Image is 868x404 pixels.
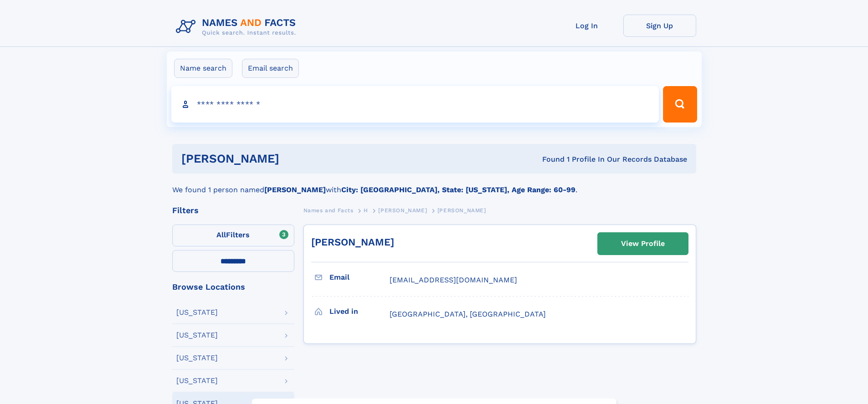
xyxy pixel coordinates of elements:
[598,233,688,255] a: View Profile
[329,270,390,285] h3: Email
[172,15,303,39] img: Logo Names and Facts
[623,15,696,37] a: Sign Up
[181,153,411,164] h1: [PERSON_NAME]
[437,207,486,214] span: [PERSON_NAME]
[216,230,226,239] span: All
[390,276,517,284] span: [EMAIL_ADDRESS][DOMAIN_NAME]
[341,185,575,194] b: City: [GEOGRAPHIC_DATA], State: [US_STATE], Age Range: 60-99
[311,236,394,248] a: [PERSON_NAME]
[364,207,368,214] span: H
[364,205,368,216] a: H
[172,225,294,246] label: Filters
[176,377,218,384] div: [US_STATE]
[264,185,326,194] b: [PERSON_NAME]
[621,233,665,254] div: View Profile
[176,309,218,316] div: [US_STATE]
[550,15,623,37] a: Log In
[390,310,546,318] span: [GEOGRAPHIC_DATA], [GEOGRAPHIC_DATA]
[176,332,218,339] div: [US_STATE]
[172,174,696,195] div: We found 1 person named with .
[303,205,354,216] a: Names and Facts
[663,86,697,123] button: Search Button
[378,207,427,214] span: [PERSON_NAME]
[242,59,299,78] label: Email search
[378,205,427,216] a: [PERSON_NAME]
[176,354,218,362] div: [US_STATE]
[171,86,659,123] input: search input
[172,283,294,291] div: Browse Locations
[411,154,687,164] div: Found 1 Profile In Our Records Database
[174,59,232,78] label: Name search
[329,304,390,319] h3: Lived in
[172,206,294,215] div: Filters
